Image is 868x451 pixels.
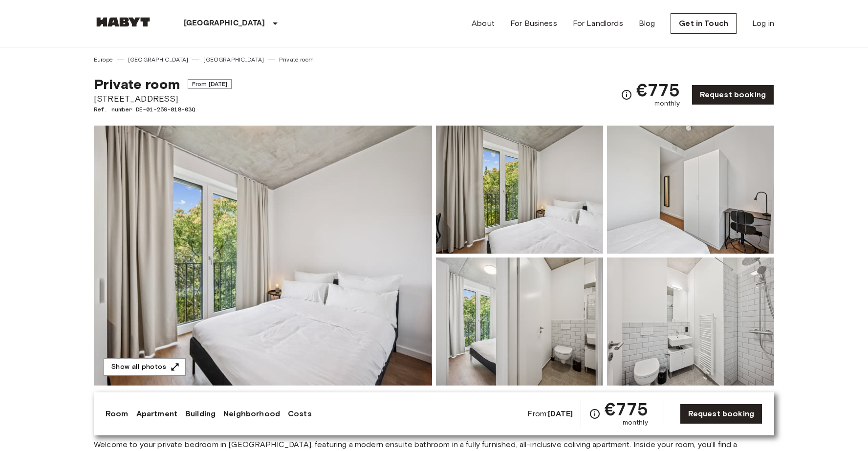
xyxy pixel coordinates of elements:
[94,76,180,92] span: Private room
[472,18,495,29] a: About
[136,408,177,420] a: Apartment
[607,258,774,386] img: Picture of unit DE-01-259-018-03Q
[680,404,762,424] a: Request booking
[94,92,232,105] span: [STREET_ADDRESS]
[436,258,603,386] img: Picture of unit DE-01-259-018-03Q
[185,408,216,420] a: Building
[573,18,623,29] a: For Landlords
[639,18,655,29] a: Blog
[184,18,265,29] p: [GEOGRAPHIC_DATA]
[436,126,603,254] img: Picture of unit DE-01-259-018-03Q
[128,55,189,64] a: [GEOGRAPHIC_DATA]
[94,17,152,27] img: Habyt
[106,408,129,420] a: Room
[94,126,432,386] img: Marketing picture of unit DE-01-259-018-03Q
[752,18,774,29] a: Log in
[692,85,774,105] a: Request booking
[104,358,186,376] button: Show all photos
[607,126,774,254] img: Picture of unit DE-01-259-018-03Q
[654,99,680,108] span: monthly
[621,89,632,101] svg: Check cost overview for full price breakdown. Please note that discounts apply to new joiners onl...
[288,408,312,420] a: Costs
[223,408,280,420] a: Neighborhood
[188,79,232,89] span: From [DATE]
[279,55,314,64] a: Private room
[527,408,573,419] span: From:
[94,55,113,64] a: Europe
[94,105,232,114] span: Ref. number DE-01-259-018-03Q
[548,409,573,418] b: [DATE]
[636,81,680,99] span: €775
[605,400,648,418] span: €775
[671,13,737,34] a: Get in Touch
[203,55,264,64] a: [GEOGRAPHIC_DATA]
[510,18,557,29] a: For Business
[623,418,648,428] span: monthly
[589,408,601,420] svg: Check cost overview for full price breakdown. Please note that discounts apply to new joiners onl...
